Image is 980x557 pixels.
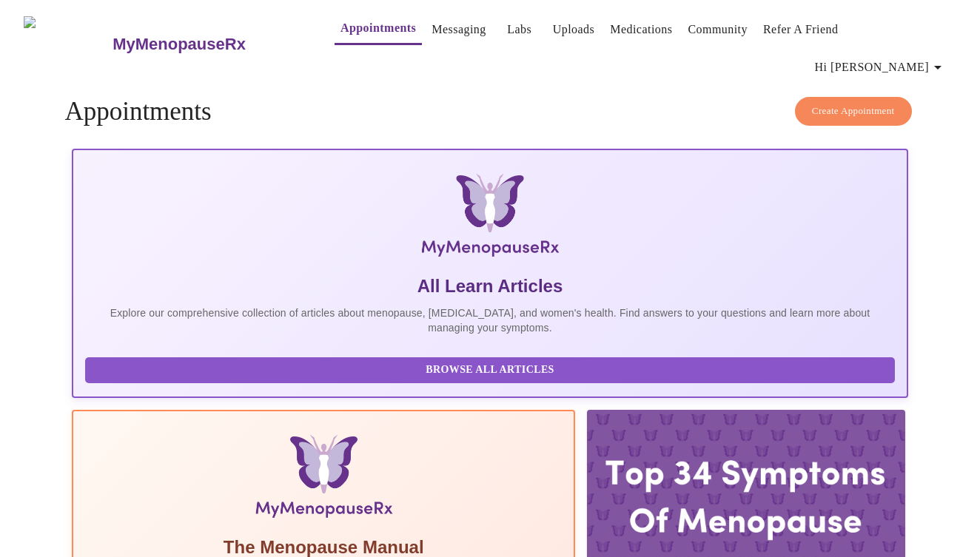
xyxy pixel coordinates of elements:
[604,15,678,44] button: Medications
[85,362,898,375] a: Browse All Articles
[757,15,845,44] button: Refer a Friend
[64,97,915,126] h4: Appointments
[496,15,543,44] button: Labs
[340,18,416,38] a: Appointments
[795,97,912,126] button: Create Appointment
[426,15,491,44] button: Messaging
[688,19,748,40] a: Community
[815,57,947,78] span: Hi [PERSON_NAME]
[161,435,486,524] img: Menopause Manual
[85,274,894,298] h5: All Learn Articles
[113,35,246,54] h3: MyMenopauseRx
[763,19,839,40] a: Refer a Friend
[812,103,895,120] span: Create Appointment
[24,16,111,72] img: MyMenopauseRx Logo
[610,19,672,40] a: Medications
[547,15,601,44] button: Uploads
[85,357,894,383] button: Browse All Articles
[682,15,754,44] button: Community
[111,18,305,70] a: MyMenopauseRx
[211,174,769,263] img: MyMenopauseRx Logo
[553,19,595,40] a: Uploads
[85,305,894,335] p: Explore our comprehensive collection of articles about menopause, [MEDICAL_DATA], and women's hea...
[432,19,486,40] a: Messaging
[809,53,953,82] button: Hi [PERSON_NAME]
[100,361,879,379] span: Browse All Articles
[507,19,531,40] a: Labs
[335,13,422,45] button: Appointments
